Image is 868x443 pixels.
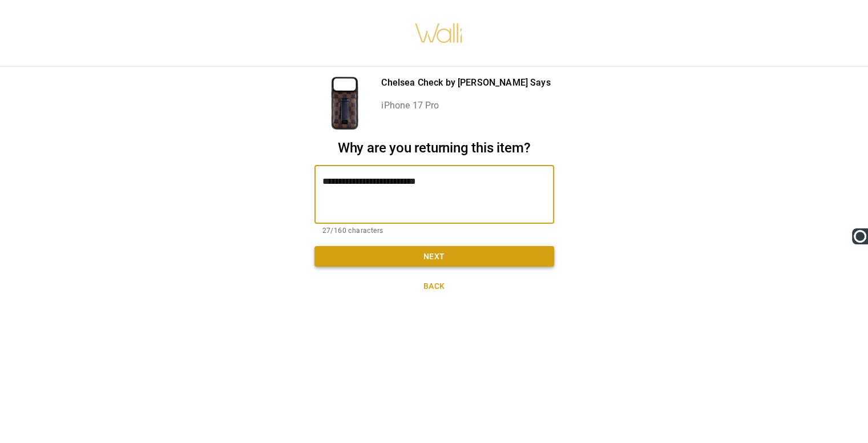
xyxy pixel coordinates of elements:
[414,9,463,58] img: walli-inc.myshopify.com
[314,246,554,267] button: Next
[381,99,550,112] p: iPhone 17 Pro
[314,276,554,297] button: Back
[852,228,868,244] img: Ooma Logo
[322,225,546,237] p: 27/160 characters
[381,76,550,90] p: Chelsea Check by [PERSON_NAME] Says
[314,140,554,156] h2: Why are you returning this item?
